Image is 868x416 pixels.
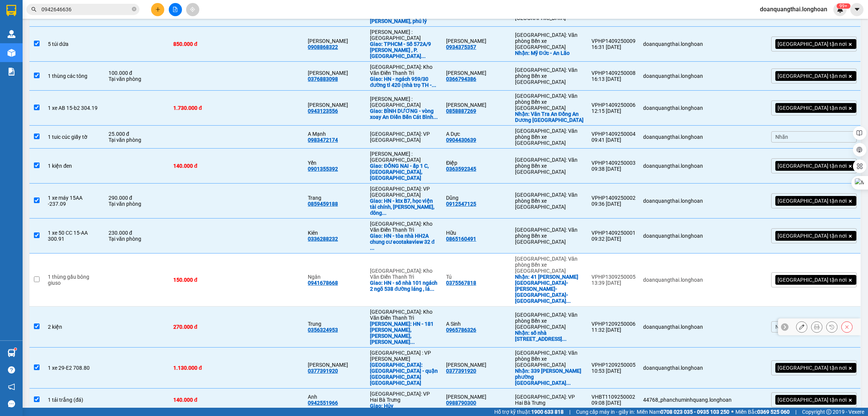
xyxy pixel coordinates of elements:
[446,236,476,242] div: 0865160491
[591,400,636,406] div: 09:08 [DATE]
[795,408,796,416] span: |
[515,312,584,330] div: [GEOGRAPHIC_DATA]: Văn phòng Bến xe [GEOGRAPHIC_DATA]
[6,5,16,16] img: logo-vxr
[173,163,233,169] div: 140.000 đ
[778,162,847,169] span: [GEOGRAPHIC_DATA] tận nơi
[643,163,732,169] div: doanquangthai.longhoan
[308,201,338,207] div: 0859459188
[370,186,439,198] div: [GEOGRAPHIC_DATA]: VP [GEOGRAPHIC_DATA]
[446,368,476,374] div: 0377391920
[591,327,636,333] div: 11:32 [DATE]
[308,131,362,137] div: A Mạnh
[370,12,439,24] div: Giao: HÀ NAM - 114 lý thường kiệt, phủ lý
[308,368,338,374] div: 0377391920
[108,236,166,242] div: Tại văn phòng
[775,324,788,330] span: Nhãn
[21,26,40,32] strong: CSKH:
[591,102,636,108] div: VPHP1409250006
[430,286,434,292] span: ...
[643,134,732,140] div: doanquangthai.longhoan
[591,166,636,172] div: 09:38 [DATE]
[31,7,37,12] span: search
[778,276,847,283] span: [GEOGRAPHIC_DATA] tận nơi
[837,6,844,13] img: icon-new-feature
[446,137,476,143] div: 0904430639
[433,114,438,120] span: ...
[173,105,233,111] div: 1.730.000 đ
[591,230,636,236] div: VPHP1409250001
[446,362,507,368] div: Trần minh Ngọc
[308,327,338,333] div: 0356324953
[108,70,166,76] div: 100.000 đ
[370,41,439,59] div: Giao: TPHCM - Số 572A/9 Trần Hưng Đạo , P. Chợ Quán ( P.2, Q.5 cũ)
[308,321,362,327] div: Trung
[8,383,15,390] span: notification
[8,30,15,38] img: warehouse-icon
[48,195,101,207] div: 1 xe máy 15AA -237.09
[370,233,439,251] div: Giao: HN - tòa nhà HH2A chung cư ecotakeview 32 đại từ , phừng định công, hoàng mai
[48,105,101,111] div: 1 xe AB 15-b2 304.19
[566,298,571,304] span: ...
[370,108,439,120] div: Giao: BÌNH DƯƠNG - vòng xoay An Điền Bến Cát Bình Dương
[308,400,338,406] div: 0942551966
[591,201,636,207] div: 09:36 [DATE]
[515,227,584,245] div: [GEOGRAPHIC_DATA]: Văn phòng Bến xe [GEOGRAPHIC_DATA]
[370,280,439,292] div: Giao: HN - số nhà 101 ngách 2 ngõ 538 đường láng , láng hạ , đống đa
[308,108,338,114] div: 0943123556
[370,321,439,345] div: Giao: HN - 181 nguyễn ngọc nại, khương mai, thanh xuân
[446,400,476,406] div: 0988790300
[446,321,507,327] div: A Sinh
[370,29,439,41] div: [PERSON_NAME] : [GEOGRAPHIC_DATA]
[643,198,732,204] div: doanquangthai.longhoan
[446,160,507,166] div: Điệp
[370,391,439,403] div: [GEOGRAPHIC_DATA]: VP Hai Bà Trưng
[108,195,166,201] div: 290.000 đ
[108,131,166,137] div: 25.000 đ
[591,394,636,400] div: VHBT1109250002
[8,49,15,57] img: warehouse-icon
[591,160,636,166] div: VPHP1409250003
[308,195,362,201] div: Trang
[370,309,439,321] div: [GEOGRAPHIC_DATA]: Kho Văn Điển Thanh Trì
[370,163,439,181] div: Giao: ĐỒNG NAI - ấp 1 C, phước thái, long thành
[446,274,507,280] div: Tú
[48,134,101,140] div: 1 tuic cúc giấy tờ
[850,3,863,16] button: caret-down
[382,210,387,216] span: ...
[446,44,476,50] div: 0934375357
[446,201,476,207] div: 0912547125
[446,280,476,286] div: 0375567818
[370,221,439,233] div: [GEOGRAPHIC_DATA]: Kho Văn Điển Thanh Trì
[515,192,584,210] div: [GEOGRAPHIC_DATA]: Văn phòng Bến xe [GEOGRAPHIC_DATA]
[591,368,636,374] div: 10:53 [DATE]
[643,73,732,79] div: doanquangthai.longhoan
[308,236,338,242] div: 0336288232
[308,102,362,108] div: Nguyễn Văn Tiến
[591,362,636,368] div: VPHP1209250005
[370,131,439,143] div: [GEOGRAPHIC_DATA]: VP [GEOGRAPHIC_DATA]
[566,380,571,386] span: ...
[778,197,847,204] span: [GEOGRAPHIC_DATA] tận nơi
[132,6,136,13] span: close-circle
[446,394,507,400] div: Lê Hoà
[370,76,439,88] div: Giao: HN - ngách 959/30 đường tl 420 (nhà trọ TH - xóm gò con hỏa)- Bình Yên, thạch hòa, thạch thất
[370,350,439,362] div: [GEOGRAPHIC_DATA] : VP [PERSON_NAME]
[308,280,338,286] div: 0941678668
[308,38,362,44] div: Cẩm Vân
[731,410,734,413] span: ⚪️
[48,41,101,47] div: 5 túi dứa
[308,44,338,50] div: 0908868322
[591,70,636,76] div: VPHP1409250008
[591,321,636,327] div: VPHP1209250006
[515,32,584,50] div: [GEOGRAPHIC_DATA]: Văn phòng Bến xe [GEOGRAPHIC_DATA]
[48,163,101,169] div: 1 kiện đen
[591,137,636,143] div: 09:41 [DATE]
[515,111,584,123] div: Nhận: Vân Tra An Đồng An Dương Hải Phòng
[778,364,847,371] span: [GEOGRAPHIC_DATA] tận nơi
[754,5,833,14] span: doanquangthai.longhoan
[108,201,166,207] div: Tại văn phòng
[370,96,439,108] div: [PERSON_NAME] : [GEOGRAPHIC_DATA]
[370,403,439,409] div: Giao: Hủy
[515,50,584,56] div: Nhận: Mỹ Đức - An Lão
[370,245,374,251] span: ...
